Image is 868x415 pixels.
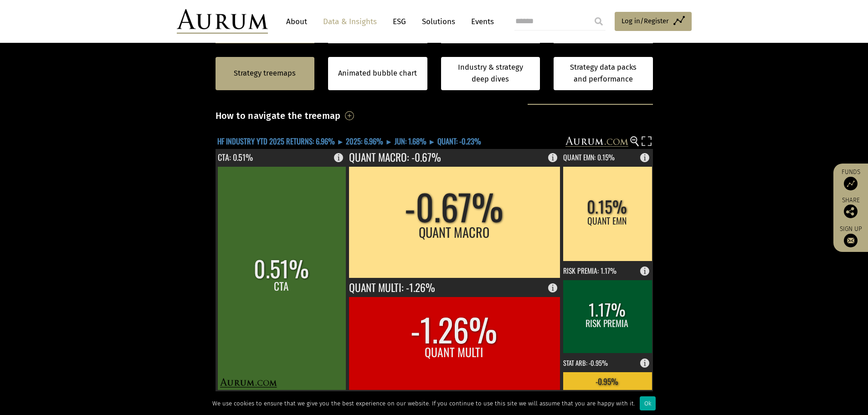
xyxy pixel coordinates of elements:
[844,234,858,247] img: Sign up to our newsletter
[838,225,863,247] a: Sign up
[615,12,692,31] a: Log in/Register
[838,197,863,218] div: Share
[441,57,540,90] a: Industry & strategy deep dives
[338,67,417,79] a: Animated bubble chart
[844,205,858,218] img: Share this post
[590,12,608,31] input: Submit
[318,13,381,30] a: Data & Insights
[838,168,863,190] a: Funds
[467,13,494,30] a: Events
[554,57,653,90] a: Strategy data packs and performance
[417,13,460,30] a: Solutions
[844,177,858,190] img: Access Funds
[621,15,669,26] span: Log in/Register
[640,396,656,410] div: Ok
[216,108,341,123] h3: How to navigate the treemap
[177,9,268,34] img: Aurum
[388,13,411,30] a: ESG
[282,13,312,30] a: About
[234,67,296,79] a: Strategy treemaps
